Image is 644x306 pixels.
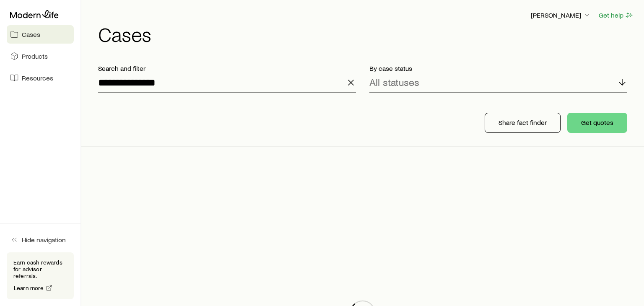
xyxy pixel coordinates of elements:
button: Get quotes [567,113,627,133]
h1: Cases [98,24,634,44]
span: Cases [22,30,40,39]
p: By case status [369,64,627,73]
p: Search and filter [98,64,356,73]
p: Share fact finder [499,118,547,127]
a: Products [7,47,74,65]
p: Earn cash rewards for advisor referrals. [13,259,67,279]
button: [PERSON_NAME] [530,10,592,21]
p: All statuses [369,76,419,88]
button: Hide navigation [7,231,74,249]
p: [PERSON_NAME] [531,11,591,19]
span: Hide navigation [22,236,66,244]
button: Get help [598,10,634,20]
a: Cases [7,25,74,44]
span: Products [22,52,48,60]
span: Learn more [14,285,44,291]
div: Earn cash rewards for advisor referrals.Learn more [7,252,74,299]
button: Share fact finder [485,113,561,133]
span: Resources [22,74,53,82]
a: Resources [7,69,74,87]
